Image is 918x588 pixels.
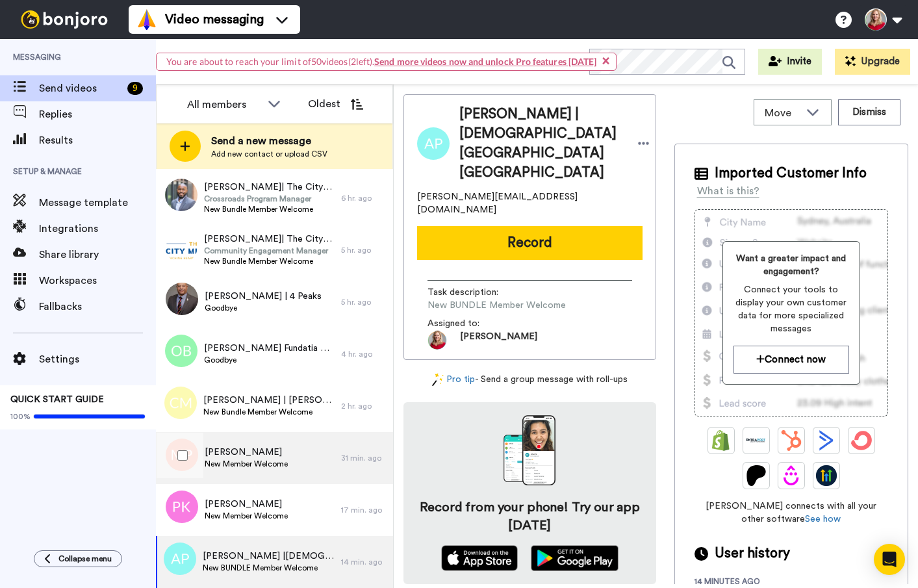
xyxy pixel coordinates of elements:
[136,9,157,30] img: vm-color.svg
[205,290,322,303] span: [PERSON_NAME] | 4 Peaks
[695,576,779,587] div: 14 minutes ago
[39,133,156,148] span: Results
[164,387,197,419] img: cm.png
[417,127,450,160] img: Image of Ann Priddy |First Methodist Church of Albany GA
[203,394,335,407] span: [PERSON_NAME] | [PERSON_NAME][GEOGRAPHIC_DATA]
[166,491,198,523] img: pk.png
[459,105,625,183] span: [PERSON_NAME] |[DEMOGRAPHIC_DATA][GEOGRAPHIC_DATA] [GEOGRAPHIC_DATA]
[165,10,264,29] span: Video messaging
[441,545,518,571] img: appstore
[341,349,387,359] div: 4 hr. ago
[204,194,335,204] span: Crossroads Program Manager
[602,54,609,68] button: Close
[746,465,767,486] img: Patreon
[758,49,822,75] button: Invite
[417,190,643,216] span: [PERSON_NAME][EMAIL_ADDRESS][DOMAIN_NAME]
[697,183,759,199] div: What is this?
[816,430,837,451] img: ActiveCampaign
[298,91,373,117] button: Oldest
[58,554,112,564] span: Collapse menu
[39,352,156,367] span: Settings
[34,550,122,567] button: Collapse menu
[733,283,849,335] span: Connect your tools to display your own customer data for more specialized messages
[341,245,387,255] div: 5 hr. ago
[733,252,849,278] span: Want a greater impact and engagement?
[531,545,618,571] img: playstore
[432,373,475,387] a: Pro tip
[166,56,596,67] span: You are about to reach your limit of 50 videos( 2 left).
[127,82,143,95] div: 9
[39,299,156,314] span: Fallbacks
[203,550,335,563] span: [PERSON_NAME] |[DEMOGRAPHIC_DATA][GEOGRAPHIC_DATA] [GEOGRAPHIC_DATA]
[432,373,444,387] img: magic-wand.svg
[39,195,156,211] span: Message template
[341,297,387,307] div: 5 hr. ago
[205,303,322,313] span: Goodbye
[165,231,198,263] img: ee295116-291a-4969-986d-cc9ac93b1fb2.png
[39,273,156,288] span: Workspaces
[204,355,335,365] span: Goodbye
[851,430,872,451] img: ConvertKit
[204,181,335,194] span: [PERSON_NAME]| The City Mission
[204,256,335,266] span: New Bundle Member Welcome
[416,498,643,535] h4: Record from your phone! Try our app [DATE]
[602,54,609,68] span: ×
[341,193,387,203] div: 6 hr. ago
[403,373,656,387] div: - Send a group message with roll-ups
[211,133,327,149] span: Send a new message
[10,395,104,404] span: QUICK START GUIDE
[374,56,596,67] a: Send more videos now and unlock Pro features [DATE]
[204,233,335,246] span: [PERSON_NAME]| The City Mission
[715,164,867,183] span: Imported Customer Info
[816,465,837,486] img: GoHighLevel
[341,453,387,463] div: 31 min. ago
[341,401,387,411] div: 2 hr. ago
[781,465,802,486] img: Drip
[211,149,327,159] span: Add new contact or upload CSV
[781,430,802,451] img: Hubspot
[427,330,447,350] img: 57e76d74-6778-4c2c-bc34-184e1a48b970-1733258255.jpg
[835,49,910,75] button: Upgrade
[205,498,288,511] span: [PERSON_NAME]
[10,411,31,422] span: 100%
[165,179,198,211] img: d8d1b42f-73d6-4bee-b839-7194b6f3b2f9.jpg
[164,543,196,575] img: ap.png
[341,505,387,515] div: 17 min. ago
[504,415,555,485] img: download
[746,430,767,451] img: Ontraport
[838,99,900,125] button: Dismiss
[39,247,156,262] span: Share library
[427,286,518,299] span: Task description :
[39,107,156,122] span: Replies
[805,515,841,524] a: See how
[165,335,198,367] img: ob.png
[203,407,335,417] span: New Bundle Member Welcome
[204,246,335,256] span: Community Engagement Manager
[205,459,288,469] span: New Member Welcome
[715,544,790,563] span: User history
[187,97,261,112] div: All members
[39,81,122,96] span: Send videos
[874,544,905,575] div: Open Intercom Messenger
[204,342,335,355] span: [PERSON_NAME] Fundatia Crestina Ethos
[733,346,849,374] button: Connect now
[427,317,518,330] span: Assigned to:
[341,557,387,567] div: 14 min. ago
[460,330,537,350] span: [PERSON_NAME]
[16,10,113,29] img: bj-logo-header-white.svg
[203,563,335,573] span: New BUNDLE Member Welcome
[39,221,156,236] span: Integrations
[166,283,198,315] img: 059e972c-2378-4b56-817d-accb368121ad.jpg
[765,105,800,121] span: Move
[711,430,732,451] img: Shopify
[205,446,288,459] span: [PERSON_NAME]
[205,511,288,521] span: New Member Welcome
[417,226,643,260] button: Record
[695,500,889,526] span: [PERSON_NAME] connects with all your other software
[204,204,335,214] span: New Bundle Member Welcome
[427,299,566,312] span: New BUNDLE Member Welcome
